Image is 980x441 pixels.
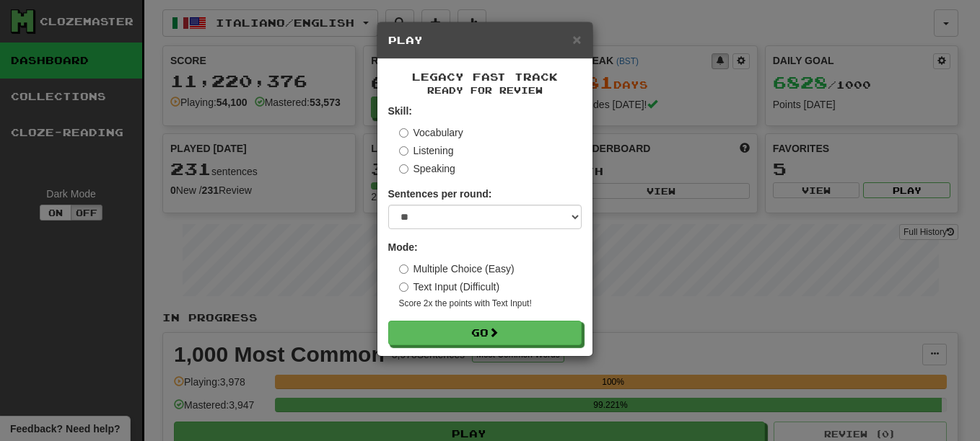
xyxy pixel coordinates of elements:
[572,31,581,48] span: ×
[399,143,454,158] label: Listening
[388,321,582,345] button: Go
[399,298,582,310] small: Score 2x the points with Text Input !
[399,161,455,176] label: Speaking
[399,125,463,140] label: Vocabulary
[399,264,408,274] input: Multiple Choice (Easy)
[388,105,412,117] strong: Skill:
[399,262,515,276] label: Multiple Choice (Easy)
[399,128,408,138] input: Vocabulary
[399,164,408,174] input: Speaking
[388,187,492,201] label: Sentences per round:
[399,146,408,156] input: Listening
[388,241,418,253] strong: Mode:
[399,282,408,292] input: Text Input (Difficult)
[572,32,581,47] button: Close
[412,71,558,83] span: Legacy Fast Track
[399,280,500,294] label: Text Input (Difficult)
[388,33,582,48] h5: Play
[388,84,582,97] small: Ready for Review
